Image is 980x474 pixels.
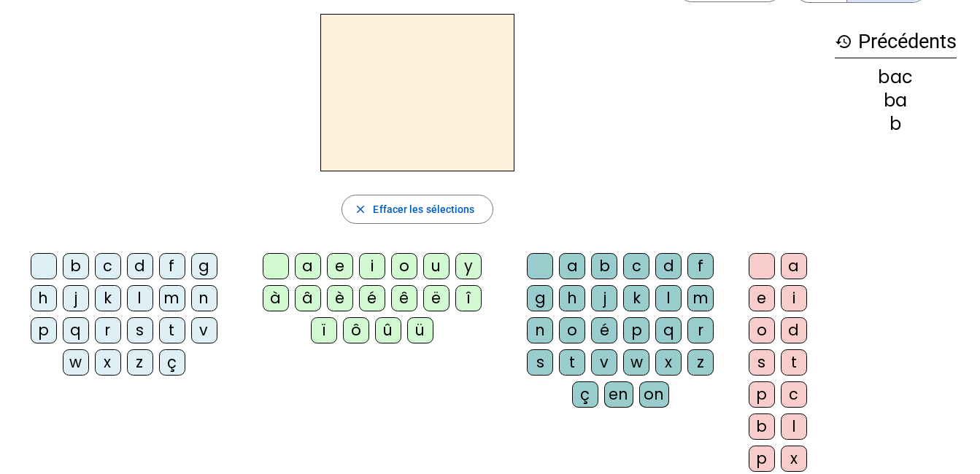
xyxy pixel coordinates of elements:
[835,69,957,86] div: bac
[623,285,649,311] div: k
[95,285,121,311] div: k
[835,33,852,50] mat-icon: history
[749,317,775,343] div: o
[749,446,775,472] div: p
[95,349,121,376] div: x
[687,349,714,376] div: z
[359,253,385,279] div: i
[655,317,682,343] div: q
[159,349,185,376] div: ç
[159,253,185,279] div: f
[559,253,585,279] div: a
[375,317,401,343] div: û
[781,446,807,472] div: x
[527,285,553,311] div: g
[655,285,682,311] div: l
[655,349,682,376] div: x
[63,349,89,376] div: w
[687,285,714,311] div: m
[639,381,669,408] div: on
[295,253,321,279] div: a
[63,317,89,343] div: q
[191,253,217,279] div: g
[687,317,714,343] div: r
[159,317,185,343] div: t
[127,349,153,376] div: z
[263,285,289,311] div: à
[95,253,121,279] div: c
[327,253,353,279] div: e
[687,253,714,279] div: f
[159,285,185,311] div: m
[527,349,553,376] div: s
[391,253,417,279] div: o
[623,317,649,343] div: p
[407,317,433,343] div: ü
[591,253,617,279] div: b
[455,285,482,311] div: î
[191,317,217,343] div: v
[127,317,153,343] div: s
[373,201,474,218] span: Effacer les sélections
[559,285,585,311] div: h
[655,253,682,279] div: d
[781,285,807,311] div: i
[591,285,617,311] div: j
[781,317,807,343] div: d
[342,195,493,224] button: Effacer les sélections
[423,285,450,311] div: ë
[455,253,482,279] div: y
[327,285,353,311] div: è
[749,349,775,376] div: s
[591,317,617,343] div: é
[749,285,775,311] div: e
[191,285,217,311] div: n
[31,317,57,343] div: p
[391,285,417,311] div: ê
[559,349,585,376] div: t
[127,285,153,311] div: l
[343,317,369,343] div: ô
[572,381,598,408] div: ç
[359,285,385,311] div: é
[749,413,775,440] div: b
[354,203,367,216] mat-icon: close
[835,115,957,133] div: b
[835,92,957,109] div: ba
[423,253,450,279] div: u
[835,26,957,58] h3: Précédents
[127,253,153,279] div: d
[295,285,321,311] div: â
[31,285,57,311] div: h
[527,317,553,343] div: n
[781,413,807,440] div: l
[749,381,775,408] div: p
[311,317,337,343] div: ï
[591,349,617,376] div: v
[559,317,585,343] div: o
[623,349,649,376] div: w
[781,253,807,279] div: a
[63,285,89,311] div: j
[63,253,89,279] div: b
[623,253,649,279] div: c
[781,349,807,376] div: t
[604,381,633,408] div: en
[95,317,121,343] div: r
[781,381,807,408] div: c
